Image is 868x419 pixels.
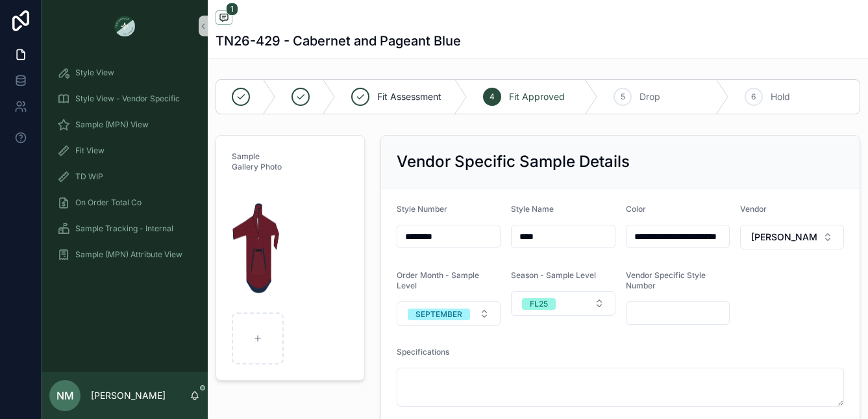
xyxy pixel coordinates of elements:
[397,301,501,326] button: Select Button
[232,183,285,307] img: Screenshot-2025-06-20-at-3.31.56-PM.png
[511,291,615,316] button: Select Button
[771,90,790,103] span: Hold
[75,197,142,208] span: On Order Total Co
[75,223,173,234] span: Sample Tracking - Internal
[49,113,200,136] a: Sample (MPN) View
[397,347,449,357] span: Specifications
[91,389,166,402] p: [PERSON_NAME]
[415,309,462,320] div: SEPTEMBER
[397,204,447,214] span: Style Number
[75,68,114,78] span: Style View
[490,92,495,102] span: 4
[49,217,200,240] a: Sample Tracking - Internal
[49,61,200,84] a: Style View
[377,90,441,103] span: Fit Assessment
[75,94,180,104] span: Style View - Vendor Specific
[216,32,461,50] h1: TN26-429 - Cabernet and Pageant Blue
[75,171,103,182] span: TD WIP
[626,204,646,214] span: Color
[75,120,149,130] span: Sample (MPN) View
[75,146,105,156] span: Fit View
[626,270,706,290] span: Vendor Specific Style Number
[639,90,660,103] span: Drop
[232,151,282,171] span: Sample Gallery Photo
[397,151,630,172] h2: Vendor Specific Sample Details
[530,298,548,310] div: FL25
[49,191,200,214] a: On Order Total Co
[49,165,200,188] a: TD WIP
[509,90,565,103] span: Fit Approved
[621,92,625,102] span: 5
[226,3,238,16] span: 1
[114,16,135,36] img: App logo
[740,204,767,214] span: Vendor
[740,225,844,249] button: Select Button
[49,139,200,162] a: Fit View
[751,231,817,244] span: [PERSON_NAME]
[511,270,596,280] span: Season - Sample Level
[42,52,208,283] div: scrollable content
[49,243,200,266] a: Sample (MPN) Attribute View
[397,270,479,290] span: Order Month - Sample Level
[75,249,182,260] span: Sample (MPN) Attribute View
[511,204,554,214] span: Style Name
[216,10,232,27] button: 1
[49,87,200,110] a: Style View - Vendor Specific
[751,92,756,102] span: 6
[56,388,74,403] span: NM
